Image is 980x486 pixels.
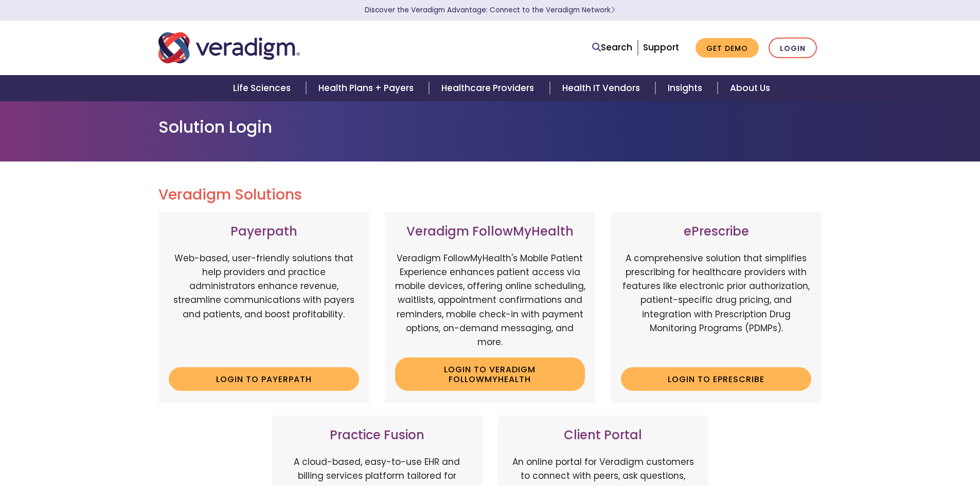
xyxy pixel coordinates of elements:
a: Insights [655,75,718,101]
h3: Payerpath [169,224,359,239]
span: Learn More [611,5,615,15]
p: Web-based, user-friendly solutions that help providers and practice administrators enhance revenu... [169,251,359,359]
a: Login to Veradigm FollowMyHealth [395,357,585,391]
h3: Client Portal [508,428,699,443]
a: Support [643,41,679,53]
a: Login [769,38,817,59]
h3: Practice Fusion [282,428,472,443]
a: Health Plans + Payers [306,75,429,101]
h1: Solution Login [158,117,822,137]
a: Health IT Vendors [550,75,655,101]
h3: Veradigm FollowMyHealth [395,224,585,239]
h2: Veradigm Solutions [158,186,822,204]
a: Login to ePrescribe [621,367,811,391]
a: Life Sciences [221,75,306,101]
a: Login to Payerpath [169,367,359,391]
a: Search [592,41,632,55]
h3: ePrescribe [621,224,811,239]
img: Veradigm logo [158,31,300,65]
a: Discover the Veradigm Advantage: Connect to the Veradigm NetworkLearn More [365,5,615,15]
p: Veradigm FollowMyHealth's Mobile Patient Experience enhances patient access via mobile devices, o... [395,251,585,349]
p: A comprehensive solution that simplifies prescribing for healthcare providers with features like ... [621,251,811,359]
a: About Us [718,75,782,101]
a: Healthcare Providers [429,75,549,101]
a: Get Demo [696,38,759,58]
